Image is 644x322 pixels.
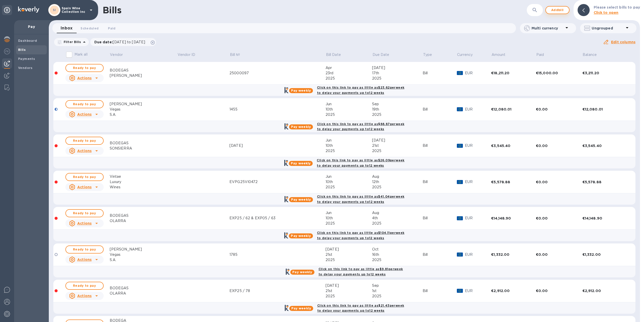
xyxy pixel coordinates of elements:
u: Actions [77,258,92,262]
div: €0.00 [536,180,582,185]
div: Bill [423,179,457,185]
div: Bill [423,288,457,294]
div: €3,545.40 [491,143,536,148]
div: €2,912.00 [491,288,536,293]
button: Ready to pay [65,282,104,290]
p: Amount [492,52,506,57]
div: Aug [372,174,423,179]
div: Oct [372,247,423,252]
span: [DATE] to [DATE] [113,40,145,44]
button: Ready to pay [65,173,104,181]
u: Actions [77,76,92,80]
h1: Bills [103,5,121,15]
span: Bill Date [326,52,347,57]
div: Wines [110,185,177,190]
b: Pay weekly [291,125,311,129]
span: Ready to pay [70,101,99,107]
u: Actions [77,221,92,225]
p: Vendor [110,52,123,57]
span: Balance [583,52,603,57]
div: [PERSON_NAME] [110,101,177,107]
p: Ungrouped [592,26,624,31]
b: Pay weekly [291,198,311,201]
div: 2025 [372,76,423,81]
div: EXP25 / 78 [229,288,326,294]
b: Click on this link to pay as little as $41.04 per week to delay your payments up to 12 weeks [317,195,404,204]
div: [DATE] [229,143,326,148]
button: Ready to pay [65,137,104,145]
p: EUR [465,107,491,112]
div: Unpin categories [2,5,12,15]
div: EXP25 / 62 & EXP05 / 63 [229,216,326,221]
div: €0.00 [536,252,582,257]
p: Due Date [373,52,389,57]
div: 1785 [229,252,326,257]
b: Click on this link to pay as little as $23.62 per week to delay your payments up to 12 weeks [317,86,404,95]
div: €18,211.20 [491,70,536,76]
b: Dashboard [18,39,37,43]
span: Add bill [550,7,565,13]
div: Jun [326,174,372,179]
div: Vegas [110,107,177,112]
button: Ready to pay [65,100,104,108]
button: Addbill [545,6,570,14]
div: BODEGAS [110,140,177,146]
div: Vintae [110,174,177,179]
div: [DATE] [372,138,423,143]
div: 10th [326,179,372,185]
div: Sep [372,101,423,107]
b: Click to open [594,11,619,15]
div: €14,148.90 [582,216,627,221]
p: Filter Bills [62,40,81,44]
div: Apr [326,65,372,70]
div: 2025 [372,257,423,263]
p: Currency [457,52,473,57]
span: Ready to pay [70,65,99,71]
div: [PERSON_NAME] [110,247,177,252]
div: Jun [326,210,372,216]
div: €1,332.00 [582,252,627,257]
div: €3,211.20 [582,70,627,76]
b: Pay weekly [291,306,311,310]
p: Vendor ID [178,52,195,57]
span: Bill № [230,52,247,57]
p: Type [423,52,432,57]
p: Pay [18,24,45,29]
p: Balance [583,52,597,57]
div: Sep [372,283,423,288]
div: 2025 [326,221,372,226]
div: 2025 [326,76,372,81]
div: 10th [326,107,372,112]
div: 2025 [326,257,372,263]
div: 2025 [372,185,423,190]
div: 16th [372,252,423,257]
div: 21st [326,288,372,294]
p: Paid [536,52,544,57]
div: 12th [372,179,423,185]
div: €14,148.90 [491,216,536,221]
span: Vendor [110,52,129,57]
p: EUR [465,216,491,221]
div: 21st [326,252,372,257]
div: Jun [326,138,372,143]
div: S.A. [110,112,177,117]
span: Ready to pay [70,138,99,144]
p: EUR [465,70,491,76]
b: Click on this link to pay as little as $9.81 per week to delay your payments up to 12 weeks [318,267,403,276]
u: Actions [77,185,92,189]
div: Due date:[DATE] to [DATE] [90,38,156,46]
div: €12,080.01 [491,107,536,112]
span: Scheduled [80,26,99,31]
span: Ready to pay [70,283,99,289]
span: Paid [536,52,551,57]
span: Vendor ID [178,52,202,57]
div: Bill [423,143,457,148]
b: Click on this link to pay as little as $21.43 per week to delay your payments up to 12 weeks [317,304,404,313]
div: €0.00 [536,143,582,148]
div: EVPG25VI0472 [229,179,326,185]
div: Luxury [110,179,177,185]
p: Spain Wine Collection Inc [62,7,87,14]
div: 2025 [372,294,423,299]
p: Mark all [74,52,88,57]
